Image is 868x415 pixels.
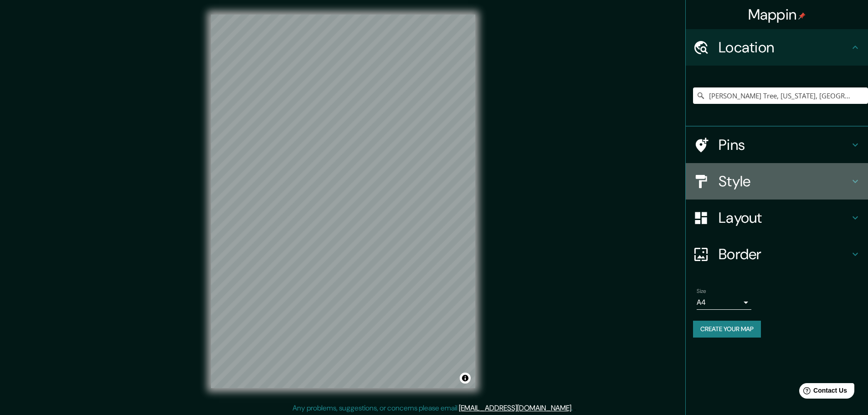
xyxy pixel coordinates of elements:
h4: Border [719,245,850,263]
input: Pick your city or area [693,87,868,104]
button: Create your map [693,321,761,338]
div: . [573,403,574,414]
div: Border [686,236,868,272]
div: A4 [697,295,751,310]
button: Toggle attribution [460,373,471,384]
p: Any problems, suggestions, or concerns please email . [293,403,573,414]
h4: Style [719,172,850,190]
h4: Pins [719,136,850,154]
div: Layout [686,200,868,236]
h4: Location [719,38,850,56]
div: . [574,403,576,414]
a: [EMAIL_ADDRESS][DOMAIN_NAME] [459,403,571,413]
div: Location [686,29,868,66]
label: Size [697,287,706,295]
iframe: Help widget launcher [787,379,858,405]
h4: Mappin [748,5,806,24]
div: Style [686,163,868,200]
img: pin-icon.png [798,12,806,20]
div: Pins [686,127,868,163]
canvas: Map [211,15,475,388]
h4: Layout [719,209,850,227]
